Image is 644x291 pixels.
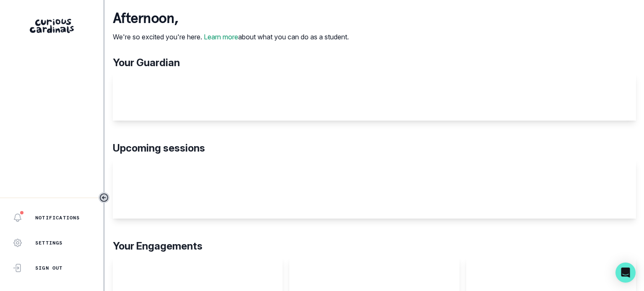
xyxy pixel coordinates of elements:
button: Toggle sidebar [99,192,109,203]
p: Settings [35,239,63,246]
img: Curious Cardinals Logo [30,19,74,33]
p: Upcoming sessions [113,141,636,156]
a: Learn more [204,33,238,41]
p: We're so excited you're here. about what you can do as a student. [113,32,349,42]
p: afternoon , [113,10,349,27]
p: Sign Out [35,265,63,271]
p: Your Guardian [113,55,636,70]
div: Open Intercom Messenger [615,263,636,283]
p: Notifications [35,214,80,221]
p: Your Engagements [113,239,636,254]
